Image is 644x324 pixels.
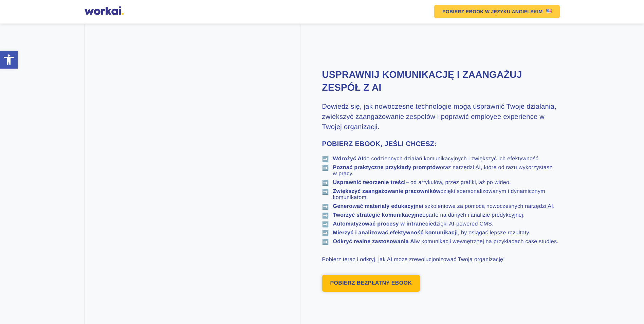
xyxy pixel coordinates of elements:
[333,221,433,227] strong: Automatyzować procesy w intranecie
[333,165,440,170] strong: Poznać praktyczne przykłady promptów
[322,239,560,245] li: w komunikacji wewnętrznej na przykładach case studies.
[322,165,560,177] li: oraz narzędzi AI, które od razu wykorzystasz w pracy.
[322,256,560,264] p: Pobierz teraz i odkryj, jak AI może zrewolucjonizować Twoją organizację!
[322,68,560,94] h2: Usprawnij komunikację i zaangażuj zespół z AI
[322,221,329,228] span: ➡️
[87,40,110,47] span: Nazwisko
[322,188,560,201] li: dzięki spersonalizowanym i dynamicznym komunikatom.
[30,81,66,86] a: Polityką prywatności
[322,180,329,186] span: ➡️
[333,239,416,245] strong: Odkryć realne zastosowania AI
[322,203,560,210] li: i szkoleniowe za pomocą nowoczesnych narzędzi AI.
[333,180,406,185] strong: Usprawnić tworzenie treści
[333,156,364,162] strong: Wdrożyć AI
[322,156,329,163] span: ➡️
[322,275,420,292] a: POBIERZ BEZPŁATNY EBOOK
[322,156,560,162] li: do codziennych działań komunikacyjnych i zwiększyć ich efektywność.
[322,212,329,219] span: ➡️
[322,102,560,132] h3: Dowiedz się, jak nowoczesne technologie mogą usprawnić Twoje działania, zwiększyć zaangażowanie z...
[442,9,484,14] em: POBIERZ EBOOK
[434,5,559,18] a: POBIERZ EBOOKW JĘZYKU ANGIELSKIMUS flag
[546,9,552,13] img: US flag
[322,230,329,237] span: ➡️
[333,188,441,194] strong: Zwiększyć zaangażowanie pracowników
[333,203,422,209] strong: Generować materiały edukacyjne
[333,230,458,236] strong: Mierzyć i analizować efektywność komunikacji
[333,212,423,218] strong: Tworzyć strategie komunikacyjne
[87,48,170,62] input: Twoje nazwisko
[322,203,329,210] span: ➡️
[322,188,329,195] span: ➡️
[2,110,6,115] input: wiadomości e-mail*
[2,22,173,34] label: Wprowadź inny adres e-mail. Ten formularz nie akceptuje adresów w domenie [DOMAIN_NAME].
[322,140,437,148] strong: POBIERZ EBOOK, JEŚLI CHCESZ:
[8,110,43,115] p: wiadomości e-mail
[322,180,560,186] li: – od artykułów, przez grafiki, aż po wideo.
[322,239,329,246] span: ➡️
[322,221,560,227] li: dzięki AI-powered CMS.
[322,165,329,172] span: ➡️
[322,212,560,218] li: oparte na danych i analizie predykcyjnej.
[322,230,560,236] li: , by osiągać lepsze rezultaty.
